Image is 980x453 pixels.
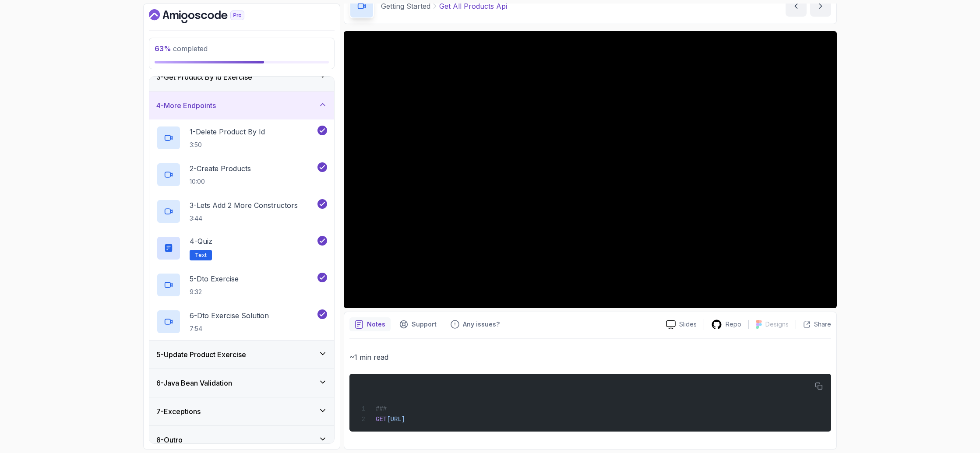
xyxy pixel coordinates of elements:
button: 6-Java Bean Validation [149,369,334,397]
button: 4-QuizText [156,236,327,260]
p: 1 - Delete Product By Id [190,126,265,137]
h3: 5 - Update Product Exercise [156,349,246,360]
p: Get All Products Api [439,1,507,11]
button: 5-Update Product Exercise [149,341,334,369]
button: 4-More Endpoints [149,91,334,119]
p: 9:32 [190,288,239,296]
p: Getting Started [381,1,430,11]
h3: 7 - Exceptions [156,406,201,417]
p: 4 - Quiz [190,236,212,246]
p: Notes [367,320,385,329]
p: 3 - Lets Add 2 More Constructors [190,200,298,211]
button: Share [796,320,831,329]
p: 5 - Dto Exercise [190,274,239,284]
button: 1-Delete Product By Id3:50 [156,126,327,150]
p: Share [814,320,831,329]
button: Support button [394,317,442,331]
span: ### [376,405,387,412]
button: 3-Get Product By Id Exercise [149,63,334,91]
p: Any issues? [463,320,500,329]
button: 6-Dto Exercise Solution7:54 [156,309,327,334]
h3: 3 - Get Product By Id Exercise [156,72,252,82]
h3: 8 - Outro [156,435,183,445]
p: 3:44 [190,214,298,223]
button: 7-Exceptions [149,397,334,425]
h3: 6 - Java Bean Validation [156,378,232,388]
p: Support [412,320,437,329]
p: ~1 min read [349,351,831,363]
h3: 4 - More Endpoints [156,100,216,111]
p: 3:50 [190,140,265,149]
p: 2 - Create Products [190,163,251,174]
button: 2-Create Products10:00 [156,162,327,187]
span: [URL] [387,416,405,423]
a: Dashboard [149,9,264,23]
p: Designs [765,320,789,329]
span: completed [155,44,208,53]
a: Repo [704,319,748,330]
button: 5-Dto Exercise9:32 [156,273,327,297]
p: Slides [679,320,697,329]
p: 6 - Dto Exercise Solution [190,310,269,321]
span: 63 % [155,44,171,53]
p: 10:00 [190,177,251,186]
button: notes button [349,317,391,331]
a: Slides [659,320,704,329]
button: Feedback button [445,317,505,331]
p: Repo [726,320,741,329]
iframe: 8 - Get All Products API [344,31,837,308]
span: Text [195,252,207,259]
button: 3-Lets Add 2 More Constructors3:44 [156,199,327,224]
span: GET [376,416,387,423]
p: 7:54 [190,324,269,333]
